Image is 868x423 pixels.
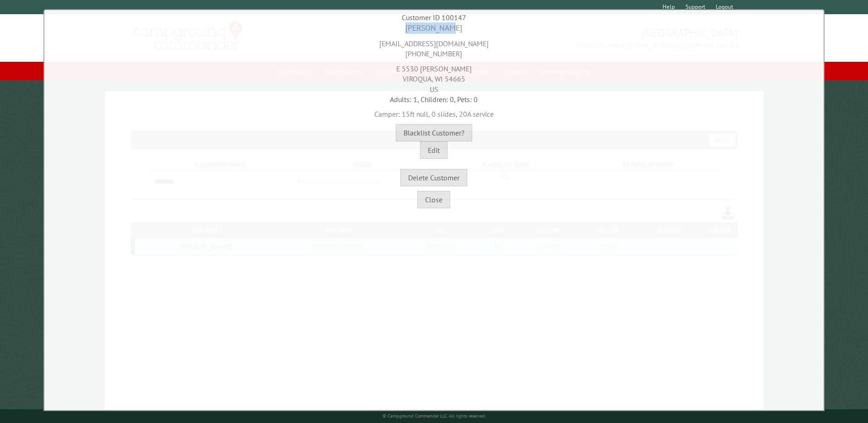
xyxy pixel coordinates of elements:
small: © Campground Commander LLC. All rights reserved. [383,413,486,419]
div: Customer ID 100147 [47,12,821,22]
div: [PERSON_NAME] [47,22,821,34]
div: E 5530 [PERSON_NAME] VIROQUA, WI 54665 US [47,59,821,94]
div: [EMAIL_ADDRESS][DOMAIN_NAME] [PHONE_NUMBER] [47,34,821,59]
button: Edit [420,141,447,159]
div: Adults: 1, Children: 0, Pets: 0 [47,94,821,104]
button: Close [417,191,450,208]
button: Delete Customer [400,169,467,186]
button: Blacklist Customer? [396,124,472,141]
div: Camper: 15ft null, 0 slides, 20A service [47,104,821,119]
